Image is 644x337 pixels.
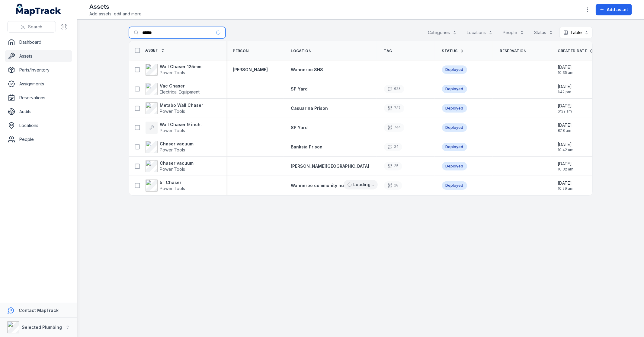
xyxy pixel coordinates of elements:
[384,162,402,170] div: 25
[442,123,467,132] div: Deployed
[558,103,572,114] time: 21/08/2025, 6:32:23 am
[291,144,323,150] a: Banksia Prison
[499,27,528,38] button: People
[558,141,574,152] time: 03/04/2025, 10:42:32 am
[384,181,402,190] div: 20
[160,102,203,108] strong: Metabo Wall Chaser
[558,186,574,191] span: 10:29 am
[146,83,200,95] a: Vac ChaserElectrical Equipment
[5,106,72,118] a: Audits
[16,4,61,16] a: MapTrack
[291,125,308,130] span: SP Yard
[291,164,370,169] span: [PERSON_NAME][GEOGRAPHIC_DATA]
[442,49,464,53] a: Status
[530,27,557,38] button: Status
[291,163,370,169] a: [PERSON_NAME][GEOGRAPHIC_DATA]
[558,90,572,94] span: 1:42 pm
[558,84,572,94] time: 26/08/2025, 1:42:05 pm
[146,160,194,172] a: Chaser vacuumPower Tools
[291,105,328,111] a: Casuarina Prison
[5,36,72,48] a: Dashboard
[89,2,143,11] h2: Assets
[558,180,574,186] span: [DATE]
[160,83,200,89] strong: Vac Chaser
[146,48,165,53] a: Asset
[558,70,574,75] span: 10:35 am
[558,122,572,133] time: 23/07/2025, 8:18:09 am
[160,147,185,152] span: Power Tools
[442,49,458,53] span: Status
[442,85,467,93] div: Deployed
[442,65,467,74] div: Deployed
[233,67,268,73] a: [PERSON_NAME]
[160,70,185,75] span: Power Tools
[442,104,467,113] div: Deployed
[442,162,467,170] div: Deployed
[291,106,328,111] span: Casuarina Prison
[160,64,203,70] strong: Wall Chaser 125mm.
[22,325,62,330] strong: Selected Plumbing
[558,161,574,172] time: 03/04/2025, 10:32:23 am
[28,24,42,30] span: Search
[500,49,527,53] span: Reservation
[5,92,72,104] a: Reservations
[291,86,308,91] span: SP Yard
[558,64,574,75] time: 02/09/2025, 10:35:01 am
[559,27,593,38] button: Table
[558,122,572,128] span: [DATE]
[146,48,159,53] span: Asset
[607,7,628,13] span: Add asset
[160,128,185,133] span: Power Tools
[558,109,572,114] span: 6:32 am
[160,160,194,166] strong: Chaser vacuum
[5,64,72,76] a: Parts/Inventory
[291,67,323,73] a: Wanneroo SHS
[160,186,185,191] span: Power Tools
[442,181,467,190] div: Deployed
[291,183,368,188] span: Wanneroo community nursing home
[5,119,72,132] a: Locations
[160,180,185,186] strong: 5” Chaser
[424,27,461,38] button: Categories
[160,167,185,172] span: Power Tools
[233,49,249,53] span: Person
[146,102,203,114] a: Metabo Wall ChaserPower Tools
[596,4,632,15] button: Add asset
[384,143,402,151] div: 24
[558,161,574,167] span: [DATE]
[291,183,368,189] a: Wanneroo community nursing home
[160,89,200,94] span: Electrical Equipment
[384,85,405,93] div: 628
[160,141,194,147] strong: Chaser vacuum
[5,78,72,90] a: Assignments
[384,49,392,53] span: Tag
[146,64,203,76] a: Wall Chaser 125mm.Power Tools
[442,143,467,151] div: Deployed
[89,11,143,17] span: Add assets, edit and more.
[146,180,185,192] a: 5” ChaserPower Tools
[160,122,202,128] strong: Wall Chaser 9 inch.
[291,125,308,131] a: SP Yard
[5,133,72,145] a: People
[558,49,587,53] span: Created Date
[146,122,202,134] a: Wall Chaser 9 inch.Power Tools
[558,141,574,148] span: [DATE]
[558,128,572,133] span: 8:18 am
[5,50,72,62] a: Assets
[558,64,574,70] span: [DATE]
[384,123,405,132] div: 744
[7,21,56,33] button: Search
[558,167,574,172] span: 10:32 am
[19,308,59,313] strong: Contact MapTrack
[160,109,185,114] span: Power Tools
[291,49,311,53] span: Location
[558,84,572,90] span: [DATE]
[291,67,323,72] span: Wanneroo SHS
[558,148,574,152] span: 10:42 am
[146,141,194,153] a: Chaser vacuumPower Tools
[558,103,572,109] span: [DATE]
[384,104,405,113] div: 737
[558,49,594,53] a: Created Date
